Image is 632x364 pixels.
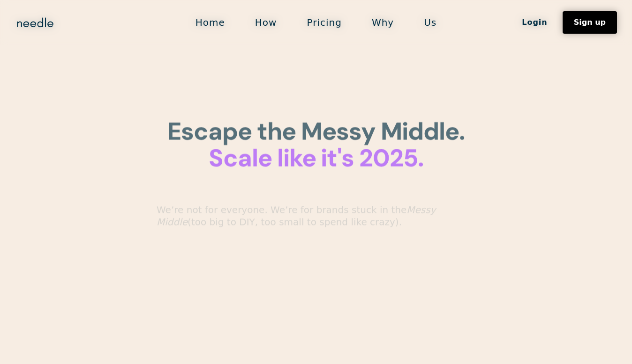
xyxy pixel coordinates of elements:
[357,13,409,32] a: Why
[574,19,606,26] div: Sign up
[209,142,423,174] span: Scale like it's 2025.
[292,13,356,32] a: Pricing
[409,13,451,32] a: Us
[240,13,292,32] a: How
[563,11,617,34] a: Sign up
[181,13,240,32] a: Home
[157,118,475,172] h1: Escape the Messy Middle. ‍
[507,15,563,30] a: Login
